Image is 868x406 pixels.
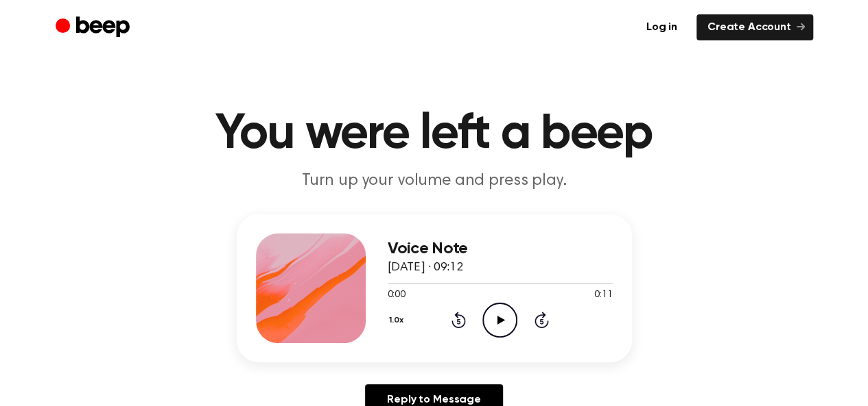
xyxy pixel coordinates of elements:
span: [DATE] · 09:12 [388,262,463,274]
a: Create Account [696,14,813,40]
a: Beep [56,14,133,41]
h3: Voice Note [388,240,613,258]
button: 1.0x [388,309,409,332]
a: Log in [635,14,688,40]
span: 0:00 [388,288,406,303]
span: 0:11 [594,288,612,303]
p: Turn up your volume and press play. [171,170,698,192]
h1: You were left a beep [83,110,786,159]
